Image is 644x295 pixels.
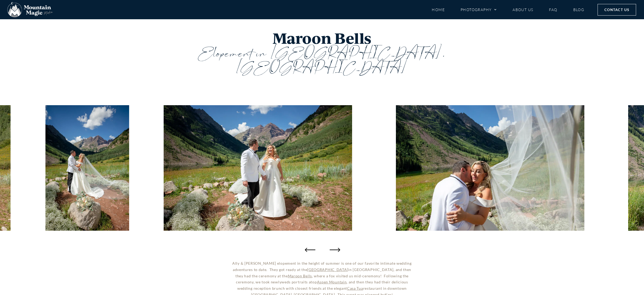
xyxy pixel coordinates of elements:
div: 22 / 56 [396,105,584,231]
a: FAQ [549,5,557,14]
div: 21 / 56 [164,105,352,231]
div: Next slide [329,244,339,255]
h3: Elopement in [GEOGRAPHIC_DATA], [GEOGRAPHIC_DATA] [164,47,480,76]
a: Home [432,5,445,14]
img: Mountain Magic Media photography logo Crested Butte Photographer [7,2,53,17]
span: Contact Us [604,7,629,13]
nav: Menu [432,5,584,14]
img: Aspen Maroon Bells view adventure instead vow of the wild outlovers vows newlyweds couple Crested... [164,105,352,231]
a: Contact Us [598,4,636,16]
a: Photography [461,5,497,14]
a: Maroon Bells [288,274,312,278]
a: Aspen Mountain [317,280,347,284]
a: Blog [573,5,584,14]
img: Aspen Maroon Bells view adventure instead vow of the wild outlovers vows newlyweds couple Crested... [396,105,584,231]
img: Aspen Maroon Bells view adventure instead vow of the wild outlovers vows newlyweds couple Crested... [45,105,129,231]
h1: Maroon Bells [164,30,480,47]
a: About Us [513,5,533,14]
a: [GEOGRAPHIC_DATA] [307,267,348,272]
div: 20 / 56 [45,105,129,231]
a: Casa Tua [347,286,363,291]
div: Previous slide [305,244,315,255]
